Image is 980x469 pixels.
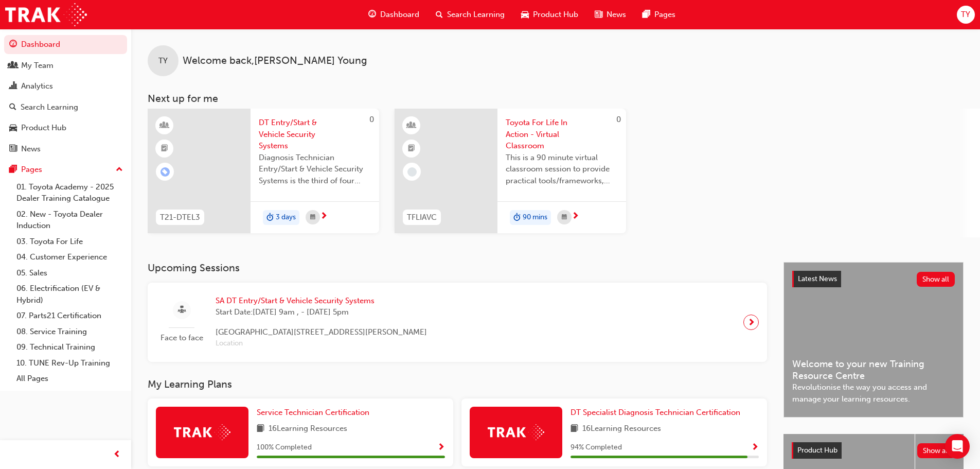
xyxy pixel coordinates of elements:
[21,164,42,176] div: Pages
[488,424,544,440] img: Trak
[4,77,127,96] a: Analytics
[407,212,437,223] span: TFLIAVC
[4,140,127,159] a: News
[21,60,54,72] div: My Team
[21,80,53,92] div: Analytics
[161,119,168,132] span: learningResourceType_INSTRUCTOR_LED-icon
[158,55,168,67] span: TY
[320,212,328,221] span: next-icon
[257,423,264,436] span: book-icon
[12,308,127,324] a: 07. Parts21 Certification
[12,206,127,234] a: 02. New - Toyota Dealer Induction
[582,423,661,436] span: 16 Learning Resources
[961,9,970,21] span: TY
[269,423,347,436] span: 16 Learning Resources
[506,117,618,152] span: Toyota For Life In Action - Virtual Classroom
[437,441,445,454] button: Show Progress
[156,291,759,354] a: Face to faceSA DT Entry/Start & Vehicle Security SystemsStart Date:[DATE] 9am , - [DATE] 5pm[GEOG...
[12,265,127,281] a: 05. Sales
[792,271,955,287] a: Latest NewsShow all
[12,355,127,371] a: 10. TUNE Rev-Up Training
[586,4,634,25] a: news-iconNews
[12,179,127,206] a: 01. Toyota Academy - 2025 Dealer Training Catalogue
[792,358,955,381] span: Welcome to your new Training Resource Centre
[4,118,127,137] a: Product Hub
[266,211,274,224] span: duration-icon
[216,295,427,307] span: SA DT Entry/Start & Vehicle Security Systems
[131,93,980,105] h3: Next up for me
[571,407,744,419] a: DT Specialist Diagnosis Technician Certification
[257,442,312,454] span: 100 % Completed
[116,163,123,177] span: up-icon
[368,8,376,21] span: guage-icon
[572,212,579,221] span: next-icon
[310,211,315,224] span: calendar-icon
[257,408,369,417] span: Service Technician Certification
[12,339,127,355] a: 09. Technical Training
[4,56,127,75] a: My Team
[380,9,419,21] span: Dashboard
[506,152,618,187] span: This is a 90 minute virtual classroom session to provide practical tools/frameworks, behaviours a...
[148,262,767,274] h3: Upcoming Sessions
[4,33,127,160] button: DashboardMy TeamAnalyticsSearch LearningProduct HubNews
[395,109,626,233] a: 0TFLIAVCToyota For Life In Action - Virtual ClassroomThis is a 90 minute virtual classroom sessio...
[513,4,586,25] a: car-iconProduct Hub
[783,262,964,418] a: Latest NewsShow allWelcome to your new Training Resource CentreRevolutionise the way you access a...
[595,8,602,21] span: news-icon
[21,143,41,155] div: News
[571,408,740,417] span: DT Specialist Diagnosis Technician Certification
[562,211,567,224] span: calendar-icon
[9,61,17,71] span: people-icon
[12,324,127,340] a: 08. Service Training
[216,338,427,350] span: Location
[9,124,17,133] span: car-icon
[257,407,373,419] a: Service Technician Certification
[9,165,17,175] span: pages-icon
[12,371,127,387] a: All Pages
[4,98,127,117] a: Search Learning
[643,8,650,21] span: pages-icon
[161,142,168,155] span: booktick-icon
[523,212,547,223] span: 90 mins
[148,378,767,390] h3: My Learning Plans
[792,381,955,405] span: Revolutionise the way you access and manage your learning resources.
[360,4,427,25] a: guage-iconDashboard
[5,3,87,26] img: Trak
[654,9,675,21] span: Pages
[259,117,371,152] span: DT Entry/Start & Vehicle Security Systems
[571,423,578,436] span: book-icon
[161,167,170,177] span: learningRecordVerb_ENROLL-icon
[178,304,186,317] span: sessionType_FACE_TO_FACE-icon
[607,9,626,21] span: News
[9,103,16,112] span: search-icon
[513,211,521,224] span: duration-icon
[216,306,427,318] span: Start Date: [DATE] 9am , - [DATE] 5pm
[751,441,759,454] button: Show Progress
[407,167,417,177] span: learningRecordVerb_NONE-icon
[12,281,127,308] a: 06. Electrification (EV & Hybrid)
[616,115,621,124] span: 0
[113,448,121,461] span: prev-icon
[12,249,127,265] a: 04. Customer Experience
[957,6,975,24] button: TY
[571,442,622,454] span: 94 % Completed
[174,424,230,440] img: Trak
[747,315,755,329] span: next-icon
[183,55,367,67] span: Welcome back , [PERSON_NAME] Young
[369,115,374,124] span: 0
[9,40,17,49] span: guage-icon
[437,443,445,453] span: Show Progress
[4,160,127,179] button: Pages
[4,35,127,54] a: Dashboard
[12,234,127,250] a: 03. Toyota For Life
[21,101,78,113] div: Search Learning
[521,8,529,21] span: car-icon
[917,272,955,287] button: Show all
[751,443,759,453] span: Show Progress
[408,142,415,155] span: booktick-icon
[427,4,513,25] a: search-iconSearch Learning
[156,332,207,344] span: Face to face
[634,4,684,25] a: pages-iconPages
[798,274,837,283] span: Latest News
